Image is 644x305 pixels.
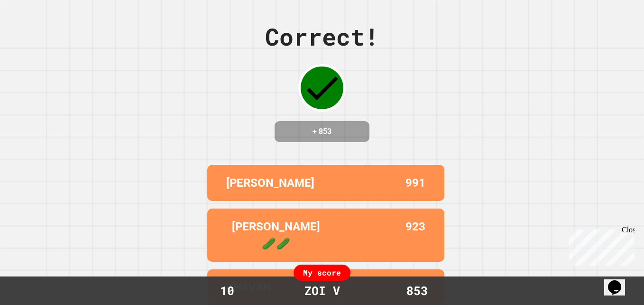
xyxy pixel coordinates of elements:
iframe: chat widget [604,267,635,295]
div: Correct! [265,19,379,55]
iframe: chat widget [565,226,635,266]
p: 923 [405,218,425,252]
div: 853 [381,282,452,300]
p: [PERSON_NAME] [226,174,314,191]
div: 10 [192,282,263,300]
div: My score [294,265,350,281]
h4: + 853 [284,126,360,137]
div: ZOI V [295,282,350,300]
p: 991 [405,174,425,191]
p: [PERSON_NAME] 🥒🥒 [226,218,326,252]
div: Chat with us now!Close [4,4,65,60]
